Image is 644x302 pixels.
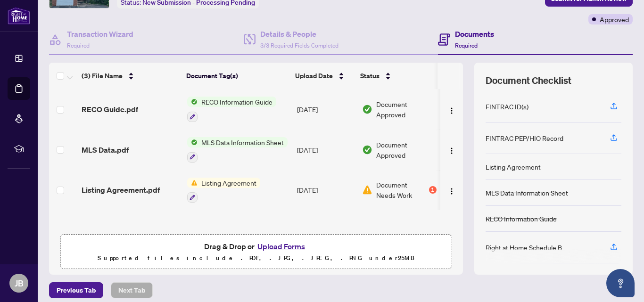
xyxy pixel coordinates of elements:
img: Logo [448,107,455,114]
img: Status Icon [187,178,198,188]
button: Logo [444,102,459,117]
span: Drag & Drop or [204,240,308,253]
span: (3) File Name [82,71,123,81]
img: Document Status [362,104,372,114]
button: Open asap [606,269,635,297]
span: Document Checklist [486,74,571,87]
button: Upload Forms [255,240,308,253]
div: RECO Information Guide [486,213,557,224]
img: Document Status [362,145,372,155]
div: Right at Home Schedule B [486,242,562,253]
span: JB [15,277,24,290]
span: Document Approved [376,139,436,160]
span: MLS Data.pdf [82,144,129,155]
h4: Transaction Wizard [67,28,133,40]
span: Required [67,42,90,49]
img: Document Status [362,185,372,195]
h4: Details & People [260,28,339,40]
div: Listing Agreement [486,162,541,172]
th: Upload Date [291,63,356,89]
h4: Documents [455,28,494,40]
img: Logo [448,147,455,155]
img: Status Icon [187,97,198,107]
button: Logo [444,142,459,157]
span: Previous Tab [57,283,96,298]
span: Listing Agreement [198,178,260,188]
span: Upload Date [295,71,333,81]
img: Logo [448,188,455,195]
div: 1 [429,186,437,194]
img: Status Icon [187,137,198,147]
span: Document Needs Work [376,180,427,200]
span: Drag & Drop orUpload FormsSupported files include .PDF, .JPG, .JPEG, .PNG under25MB [61,235,451,269]
img: logo [8,7,30,24]
button: Status IconRECO Information Guide [187,97,276,122]
span: Document Approved [376,99,436,120]
td: [DATE] [293,89,358,130]
button: Previous Tab [49,282,103,298]
span: 3/3 Required Fields Completed [260,42,339,49]
div: FINTRAC PEP/HIO Record [486,133,563,143]
span: Required [455,42,478,49]
p: Supported files include .PDF, .JPG, .JPEG, .PNG under 25 MB [66,253,446,264]
th: (3) File Name [78,63,183,89]
span: Listing Agreement.pdf [82,184,160,196]
div: MLS Data Information Sheet [486,188,568,198]
td: [DATE] [293,130,358,170]
span: RECO Information Guide [198,97,276,107]
div: FINTRAC ID(s) [486,101,528,112]
span: MLS Data Information Sheet [198,137,288,147]
button: Status IconListing Agreement [187,178,260,203]
span: Status [360,71,380,81]
button: Next Tab [111,282,153,298]
span: Approved [600,14,629,24]
th: Document Tag(s) [182,63,291,89]
span: RECO Guide.pdf [82,104,138,115]
button: Status IconMLS Data Information Sheet [187,137,288,163]
button: Logo [444,182,459,197]
td: [DATE] [293,170,358,211]
th: Status [356,63,438,89]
